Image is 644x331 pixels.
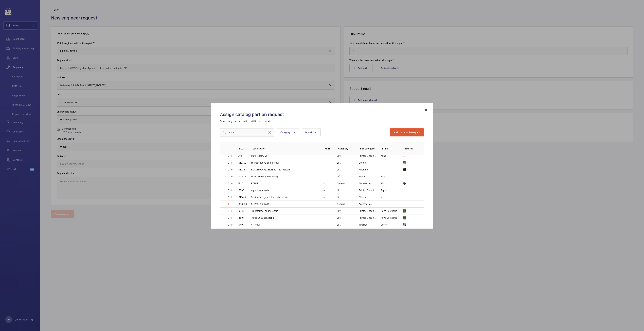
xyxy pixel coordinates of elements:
p: Repair [381,189,387,192]
p: General [337,202,345,206]
button: Category [277,128,299,136]
p: -- [324,182,325,185]
button: Add 1 parts to the request [390,128,424,136]
p: Brand [382,147,399,150]
p: 0 [227,189,230,192]
p: 1010347 [238,168,246,171]
p: Sub category [360,147,377,150]
p: 1010309 [238,161,246,164]
p: MPN [325,147,333,150]
p: -- [381,195,382,199]
p: 0 [227,161,230,164]
p: 0 [227,168,230,171]
p: -- [381,168,382,171]
p: 2N [381,182,384,185]
p: 19249 [238,209,244,213]
span: Brand [305,131,312,134]
p: -- [324,195,325,199]
img: Ucn0obe8hHBzOIaAyTMlT7z5pOjWnG3dw8s0-PhfTKJDq_2d.png [403,189,406,192]
p: VF(repair) [251,223,261,226]
button: Brand [302,128,321,136]
p: Lift [337,154,341,158]
h2: Assign catalog part on request [220,111,424,118]
p: Nova Electrique [381,216,397,219]
p: Category [338,147,355,150]
p: Inverter [359,223,367,226]
p: Printed Circuit Board [359,216,377,219]
p: -- [324,168,325,171]
p: -- [381,161,382,164]
p: Motor [359,175,365,178]
p: 0 [227,154,230,158]
p: -- [324,175,325,178]
img: Y8sIOHTMt-uLNcyRBZbnuz8Ig7FI7ThWjCndhxyp_10uSDKO.png [403,182,406,185]
p: Lift [337,223,341,226]
img: t7Z0Nfi2ucNWqy4yUOmEmlocDAEBm1G_DeAqxMSnu1ap-51x.png [403,195,406,199]
p: Lift [337,175,341,178]
p: Ile interflite I/o board repair [251,161,280,164]
p: 0 [227,175,230,178]
p: Lift [337,195,341,199]
p: -- [324,223,325,226]
p: Machine [359,168,368,171]
p: Printed Circuit Board [359,154,377,158]
p: -- [324,202,325,206]
p: Lift [337,216,341,219]
p: -- [324,216,325,219]
p: repairing boards [251,189,269,192]
p: -- [324,189,325,192]
p: Others [359,161,366,164]
p: Card repair / VF [251,154,267,158]
p: General [337,182,345,185]
p: 0 [227,182,230,185]
p: Transformer board repair [251,209,278,213]
p: Lift [337,161,341,164]
p: 1008019 [238,175,246,178]
p: Description [253,147,319,150]
p: Schindler regeneration drive repair [251,195,288,199]
p: Others [381,223,388,226]
p: 1008536 [238,202,247,206]
p: REPAIR [251,182,258,185]
p: Pictures [404,147,417,150]
p: Lift [337,209,341,213]
img: 85oKPQnvJaNaswCXFWS5BtuFFTCW5WmK7maTzuCAVmiIjk5P.png [403,168,406,171]
img: G6PalNBLEFHFfVa4zo0xu3-mUmGZ4ZVB4lPzE2OniZNuBVZN.png [403,161,406,164]
p: 1 [227,202,230,206]
img: 9IsleVScn9pOz_WAnunjFqamoFjgcLx8mpe3kWS2c3iMxSHV.png [403,175,406,178]
p: -- [381,202,382,206]
p: Others [359,195,366,199]
p: 0 [227,216,230,219]
p: 14501 [238,216,244,219]
p: -- [324,161,325,164]
p: 948 [238,154,242,158]
p: Nova Electrique [381,209,397,213]
p: Lift [337,168,341,171]
span: Category [280,131,290,134]
p: -- [324,209,325,213]
p: 0 [227,195,230,199]
input: Find a part [220,128,274,137]
p: Accessories [359,182,372,185]
p: -- [324,154,325,158]
p: 15683 [238,189,244,192]
img: -wOjN-sLG65LF7-vFIErkjH2_POEMeOnZKJaOZCY0HsNFh28.png [403,216,406,219]
p: SKU [239,147,247,150]
img: vgpSoRdqIo--N9XRrshPIPDsOcnmp9rbvUnj15MX2CXa-Id3.png [403,154,406,158]
p: 0 [227,209,230,213]
p: KCA26800AAZ2 HVIB 403/404 Repair [251,168,290,171]
p: Accessories [359,202,372,206]
p: Motor Repair / Rewinding [251,175,278,178]
p: Turbo 3000 card repair [251,216,275,219]
p: 1049 [238,223,243,226]
img: JdXYopyOD9lOnMkyZ16T3MxOO-g6H-3ElPHzU14N6hkTP5Vk.png [403,209,406,213]
p: 1010419 [238,195,246,199]
p: SERVICES REPAIR [251,202,269,206]
p: Printed Circuit Board [359,209,377,213]
p: Kone [381,154,386,158]
p: 0 [227,223,230,226]
p: Printed Circuit Board [359,189,377,192]
p: -- [403,202,404,206]
img: T5punbuOXgy52mJRKo6X_JWnoMdFTJKXPTl1kPyL76CGRogN.png [403,223,406,226]
p: Lift [337,189,341,192]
